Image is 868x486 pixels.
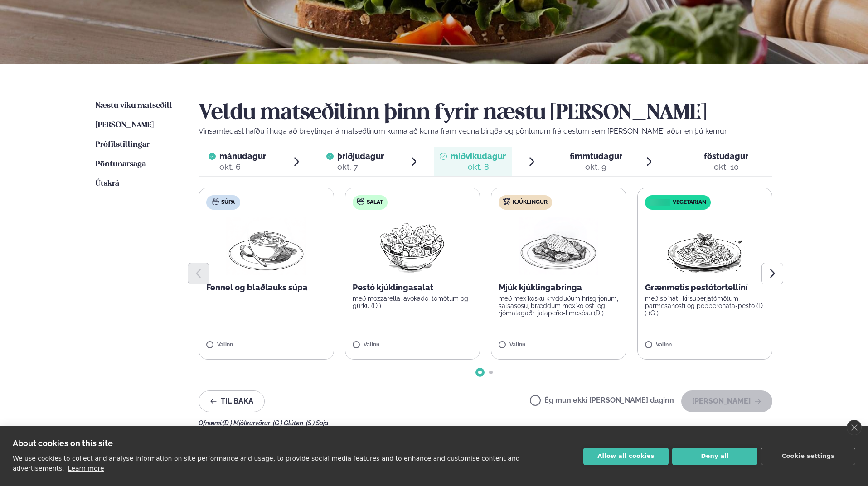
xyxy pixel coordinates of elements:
div: okt. 7 [337,162,384,173]
span: (G ) Glúten , [273,419,306,427]
span: Vegetarian [673,199,706,206]
p: Vinsamlegast hafðu í huga að breytingar á matseðlinum kunna að koma fram vegna birgða og pöntunum... [199,126,772,137]
a: Útskrá [96,178,119,189]
a: Prófílstillingar [96,140,150,150]
img: salad.svg [357,198,364,205]
p: með mozzarella, avókadó, tómötum og gúrku (D ) [353,295,473,309]
span: fimmtudagur [570,151,622,161]
span: Útskrá [96,180,119,188]
span: föstudagur [704,151,748,161]
span: Súpa [221,199,235,206]
div: Ofnæmi: [199,419,772,427]
span: (D ) Mjólkurvörur , [223,419,273,427]
span: [PERSON_NAME] [96,121,154,129]
p: með mexíkósku krydduðum hrísgrjónum, salsasósu, bræddum mexíkó osti og rjómalagaðri jalapeño-lime... [499,295,619,317]
button: Previous slide [188,263,209,284]
button: Allow all cookies [583,448,669,465]
span: mánudagur [219,151,266,161]
img: Salad.png [372,217,452,275]
p: Grænmetis pestótortellíní [645,282,765,293]
p: með spínati, kirsuberjatómötum, parmesanosti og pepperonata-pestó (D ) (G ) [645,295,765,317]
button: [PERSON_NAME] [681,390,772,412]
span: Go to slide 2 [489,371,493,374]
span: Go to slide 1 [478,371,482,374]
span: (S ) Soja [306,419,329,427]
span: Næstu viku matseðill [96,102,172,110]
span: miðvikudagur [451,151,506,161]
img: Spagetti.png [665,217,745,275]
img: soup.svg [212,198,219,205]
p: We use cookies to collect and analyse information on site performance and usage, to provide socia... [13,455,520,472]
img: Soup.png [226,217,306,275]
span: Salat [367,199,383,206]
img: Chicken-breast.png [519,217,598,275]
div: okt. 9 [570,162,622,173]
div: okt. 8 [451,162,506,173]
p: Pestó kjúklingasalat [353,282,473,293]
strong: About cookies on this site [13,438,113,448]
img: icon [647,198,672,207]
span: þriðjudagur [337,151,384,161]
a: close [847,420,862,435]
button: Cookie settings [761,448,855,465]
img: chicken.svg [503,198,510,205]
p: Fennel og blaðlauks súpa [206,282,326,293]
button: Til baka [199,390,265,412]
span: Kjúklingur [513,199,548,206]
span: Prófílstillingar [96,141,150,149]
span: Pöntunarsaga [96,160,146,168]
p: Mjúk kjúklingabringa [499,282,619,293]
button: Next slide [761,263,783,284]
h2: Veldu matseðilinn þinn fyrir næstu [PERSON_NAME] [199,101,772,126]
a: Pöntunarsaga [96,159,146,170]
button: Deny all [672,448,757,465]
div: okt. 6 [219,162,266,173]
div: okt. 10 [704,162,748,173]
a: Learn more [68,465,104,472]
a: Næstu viku matseðill [96,101,172,111]
a: [PERSON_NAME] [96,120,154,131]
